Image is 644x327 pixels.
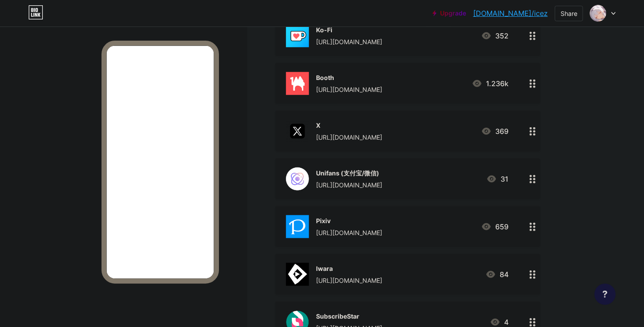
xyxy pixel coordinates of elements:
[473,8,548,19] a: [DOMAIN_NAME]/icez
[316,121,382,130] div: X
[316,133,382,142] div: [URL][DOMAIN_NAME]
[316,264,382,273] div: Iwara
[481,126,508,137] div: 369
[316,85,382,94] div: [URL][DOMAIN_NAME]
[316,312,382,321] div: SubscribeStar
[286,215,309,238] img: Pixiv
[286,24,309,47] img: Ko-Fi
[481,30,508,41] div: 352
[481,221,508,232] div: 659
[486,269,508,280] div: 84
[472,78,508,89] div: 1.236k
[316,216,382,225] div: Pixiv
[316,276,382,285] div: [URL][DOMAIN_NAME]
[433,10,466,17] a: Upgrade
[316,73,382,82] div: Booth
[316,37,382,46] div: [URL][DOMAIN_NAME]
[286,263,309,286] img: Iwara
[286,120,309,143] img: X
[590,5,606,22] img: icez
[286,72,309,95] img: Booth
[316,168,382,178] div: Unifans (支付宝/微信)
[286,167,309,190] img: Unifans (支付宝/微信)
[316,25,382,34] div: Ko-Fi
[561,9,577,18] div: Share
[316,180,382,190] div: [URL][DOMAIN_NAME]
[316,228,382,237] div: [URL][DOMAIN_NAME]
[486,174,508,184] div: 31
